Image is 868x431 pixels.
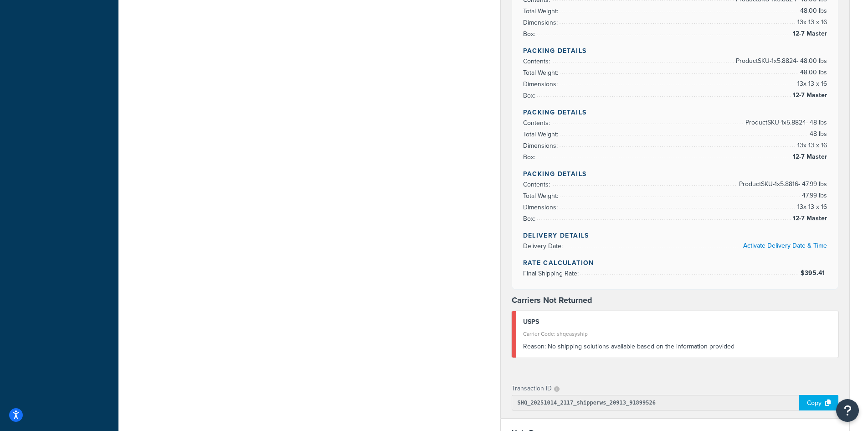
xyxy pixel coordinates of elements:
span: Box: [523,29,538,39]
span: Total Weight: [523,130,560,139]
span: Dimensions: [523,203,560,212]
span: Product SKU-1 x 5.8824 - 48.00 lbs [734,56,827,67]
span: 12-7 Master [791,151,827,162]
div: Carrier Code: shqeasyship [523,327,832,340]
span: Contents: [523,180,552,189]
span: Reason: [523,342,546,351]
h4: Packing Details [523,108,827,117]
h4: Delivery Details [523,231,827,240]
button: Open Resource Center [836,399,859,422]
a: Activate Delivery Date & Time [743,241,827,250]
span: Total Weight: [523,6,560,16]
h4: Rate Calculation [523,258,827,268]
span: 12-7 Master [791,90,827,101]
span: 47.99 lbs [800,190,827,201]
span: 13 x 13 x 16 [795,17,827,28]
span: 48.00 lbs [798,5,827,16]
span: Dimensions: [523,79,560,89]
strong: Carriers Not Returned [512,294,592,306]
span: 48.00 lbs [798,67,827,78]
span: 13 x 13 x 16 [795,202,827,213]
h4: Packing Details [523,169,827,179]
div: Copy [799,395,838,410]
span: Product SKU-1 x 5.8816 - 47.99 lbs [737,179,827,190]
span: Total Weight: [523,68,560,78]
h4: Packing Details [523,46,827,56]
span: 48 lbs [807,129,827,140]
div: No shipping solutions available based on the information provided [523,340,832,353]
span: 13 x 13 x 16 [795,140,827,151]
span: Box: [523,214,538,223]
span: 12-7 Master [791,213,827,224]
span: Contents: [523,57,552,66]
div: USPS [523,316,832,328]
span: $395.41 [801,268,827,278]
span: Box: [523,152,538,162]
p: Transaction ID [512,382,552,395]
span: Final Shipping Rate: [523,269,581,278]
span: 12-7 Master [791,28,827,39]
span: Dimensions: [523,18,560,27]
span: Product SKU-1 x 5.8824 - 48 lbs [743,117,827,128]
span: Delivery Date: [523,241,565,251]
span: Dimensions: [523,141,560,151]
span: 13 x 13 x 16 [795,78,827,89]
span: Total Weight: [523,191,560,201]
span: Contents: [523,118,552,128]
span: Box: [523,91,538,100]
